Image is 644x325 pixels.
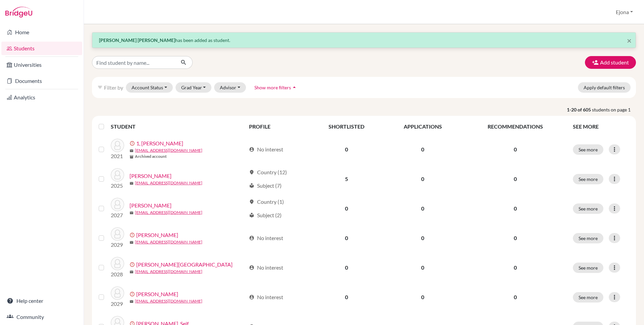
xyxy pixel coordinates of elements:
[384,119,462,135] th: APPLICATIONS
[135,147,202,153] a: [EMAIL_ADDRESS][DOMAIN_NAME]
[130,211,134,215] span: mail
[135,298,202,304] a: [EMAIL_ADDRESS][DOMAIN_NAME]
[466,175,565,183] p: 0
[567,106,592,113] strong: 1-20 of 605
[111,211,124,219] p: 2027
[5,7,32,17] img: Bridge-U
[466,264,565,272] p: 0
[249,147,254,152] span: account_circle
[130,141,136,146] span: error_outline
[1,74,82,88] a: Documents
[99,37,629,44] p: has been added as student.
[249,198,284,206] div: Country (1)
[1,58,82,72] a: Universities
[573,263,603,273] button: See more
[1,294,82,308] a: Help center
[573,292,603,303] button: See more
[111,227,124,241] img: Abdallah, Fuad
[136,139,183,147] a: 1, [PERSON_NAME]
[585,56,636,69] button: Add student
[249,234,283,242] div: No interest
[384,253,462,282] td: 0
[130,181,134,185] span: mail
[249,235,254,241] span: account_circle
[111,152,124,160] p: 2021
[466,204,565,213] p: 0
[249,168,287,176] div: Country (12)
[249,213,254,218] span: local_library
[92,56,175,69] input: Find student by name...
[245,119,309,135] th: PROFILE
[130,299,134,304] span: mail
[249,264,283,272] div: No interest
[111,119,245,135] th: STUDENT
[249,294,254,300] span: account_circle
[1,26,82,39] a: Home
[573,203,603,214] button: See more
[130,240,134,244] span: mail
[130,291,136,297] span: error_outline
[613,6,636,18] button: Ejona
[627,36,632,45] span: ×
[111,286,124,300] img: Abdelfattah, Yassin
[249,183,254,188] span: local_library
[99,37,175,43] strong: [PERSON_NAME] [PERSON_NAME]
[462,119,569,135] th: RECOMMENDATIONS
[249,265,254,270] span: account_circle
[592,106,636,113] span: students on page 1
[130,149,134,153] span: mail
[111,300,124,308] p: 2029
[97,85,103,90] i: filter_list
[130,155,134,159] span: inventory_2
[466,234,565,242] p: 0
[135,239,202,245] a: [EMAIL_ADDRESS][DOMAIN_NAME]
[466,145,565,153] p: 0
[130,232,136,238] span: error_outline
[135,210,202,216] a: [EMAIL_ADDRESS][DOMAIN_NAME]
[249,293,283,301] div: No interest
[309,135,384,164] td: 0
[130,201,171,210] a: [PERSON_NAME]
[130,262,136,267] span: error_outline
[176,82,212,93] button: Grad Year
[309,164,384,194] td: 5
[1,42,82,55] a: Students
[578,82,631,93] button: Apply default filters
[214,82,246,93] button: Advisor
[111,139,124,152] img: 1, Sam
[384,135,462,164] td: 0
[249,211,282,219] div: Subject (2)
[384,223,462,253] td: 0
[573,233,603,243] button: See more
[309,223,384,253] td: 0
[1,91,82,104] a: Analytics
[627,37,632,45] button: Close
[135,153,167,159] b: Archived account
[135,180,202,186] a: [EMAIL_ADDRESS][DOMAIN_NAME]
[309,119,384,135] th: SHORTLISTED
[384,194,462,223] td: 0
[309,253,384,282] td: 0
[111,198,124,211] img: Abbasova, Esra
[309,194,384,223] td: 0
[135,269,202,275] a: [EMAIL_ADDRESS][DOMAIN_NAME]
[126,82,173,93] button: Account Status
[104,84,123,91] span: Filter by
[111,182,124,190] p: 2025
[573,174,603,184] button: See more
[291,84,298,91] i: arrow_drop_up
[111,257,124,270] img: Abdelaziz, Eissa
[130,172,171,180] a: [PERSON_NAME]
[569,119,633,135] th: SEE MORE
[249,199,254,204] span: location_on
[249,145,283,153] div: No interest
[254,85,291,90] span: Show more filters
[130,270,134,274] span: mail
[573,144,603,155] button: See more
[249,182,282,190] div: Subject (7)
[136,231,178,239] a: [PERSON_NAME]
[384,282,462,312] td: 0
[466,293,565,301] p: 0
[384,164,462,194] td: 0
[136,290,178,298] a: [PERSON_NAME]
